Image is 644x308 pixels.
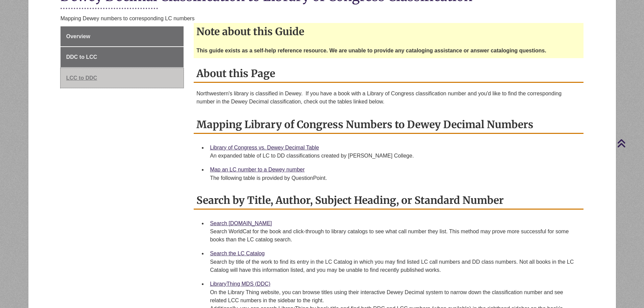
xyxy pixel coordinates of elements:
div: Search WorldCat for the book and click-through to library catalogs to see what call number they l... [210,228,578,244]
p: Northwestern's library is classified in Dewey. If you have a book with a Library of Congress clas... [196,90,581,106]
div: Guide Page Menu [61,26,184,88]
a: LCC to DDC [61,68,184,88]
strong: This guide exists as a self-help reference resource. We are unable to provide any cataloging assi... [196,48,546,53]
h2: Note about this Guide [194,23,583,40]
span: LCC to DDC [66,75,97,81]
a: Overview [61,26,184,47]
h2: Search by Title, Author, Subject Heading, or Standard Number [194,192,583,210]
a: Map an LC number to a Dewey number [210,167,305,172]
a: Library of Congress vs. Dewey Decimal Table [210,145,319,150]
div: The following table is provided by QuestionPoint. [210,174,578,182]
h2: Mapping Library of Congress Numbers to Dewey Decimal Numbers [194,116,583,134]
div: An expanded table of LC to DD classifications created by [PERSON_NAME] College. [210,152,578,160]
a: LibraryThing MDS (DDC) [210,281,270,287]
span: Mapping Dewey numbers to corresponding LC numbers [61,16,195,21]
div: Search by title of the work to find its entry in the LC Catalog in which you may find listed LC c... [210,258,578,274]
a: DDC to LCC [61,47,184,67]
span: DDC to LCC [66,54,97,60]
a: Search the LC Catalog [210,251,265,256]
a: Back to Top [617,139,642,148]
a: Search [DOMAIN_NAME] [210,220,272,226]
h2: About this Page [194,65,583,83]
span: Overview [66,33,90,39]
